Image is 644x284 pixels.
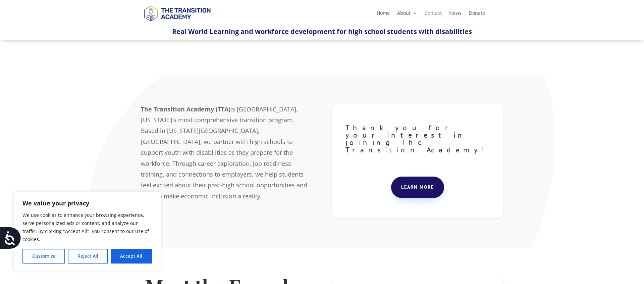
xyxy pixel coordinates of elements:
[345,123,489,154] span: Thank you for your interest in joining The Transition Academy!
[22,249,65,264] button: Customize
[469,11,485,18] a: Donate
[449,11,462,18] a: News
[391,177,444,198] a: Learn more
[141,1,213,25] img: TTA Brand_TTA Primary Logo_Horizontal_Light BG
[68,249,108,264] button: Reject All
[377,11,390,18] a: Home
[141,105,307,200] span: is [GEOGRAPHIC_DATA], [US_STATE]’s most comprehensive transition program. Based in [US_STATE][GEO...
[22,211,152,243] p: We use cookies to enhance your browsing experience, serve personalized ads or content, and analyz...
[141,105,230,113] b: The Transition Academy (TTA)
[141,20,213,27] a: Logo-Noticias
[425,11,442,18] a: Contact
[22,199,152,207] p: We value your privacy
[172,27,472,36] span: Real World Learning and workforce development for high school students with disabilities
[397,11,417,18] a: About
[111,249,152,264] button: Accept All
